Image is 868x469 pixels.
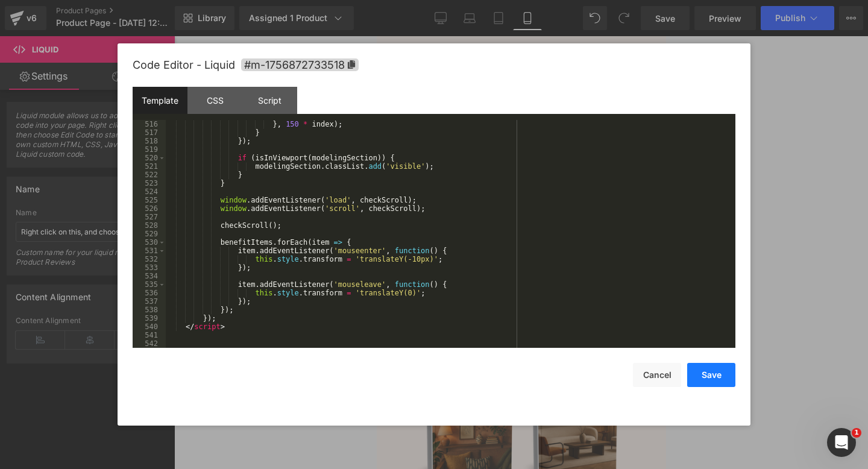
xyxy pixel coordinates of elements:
[633,363,681,387] button: Cancel
[133,171,166,179] div: 522
[133,238,166,247] div: 530
[133,145,166,154] div: 519
[133,255,166,263] div: 532
[241,58,359,71] span: Click to copy
[133,263,166,272] div: 533
[133,297,166,306] div: 537
[133,179,166,187] div: 523
[133,87,187,114] div: Template
[133,272,166,280] div: 534
[187,87,242,114] div: CSS
[852,428,861,438] span: 1
[133,213,166,221] div: 527
[827,428,856,457] iframe: Intercom live chat
[687,363,735,387] button: Save
[133,162,166,171] div: 521
[133,331,166,339] div: 541
[133,137,166,145] div: 518
[133,314,166,323] div: 539
[133,289,166,297] div: 536
[133,323,166,331] div: 540
[133,280,166,289] div: 535
[133,58,235,71] span: Code Editor - Liquid
[133,120,166,128] div: 516
[133,221,166,230] div: 528
[133,306,166,314] div: 538
[133,187,166,196] div: 524
[133,230,166,238] div: 529
[133,128,166,137] div: 517
[133,339,166,348] div: 542
[133,204,166,213] div: 526
[133,154,166,162] div: 520
[133,247,166,255] div: 531
[133,196,166,204] div: 525
[242,87,297,114] div: Script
